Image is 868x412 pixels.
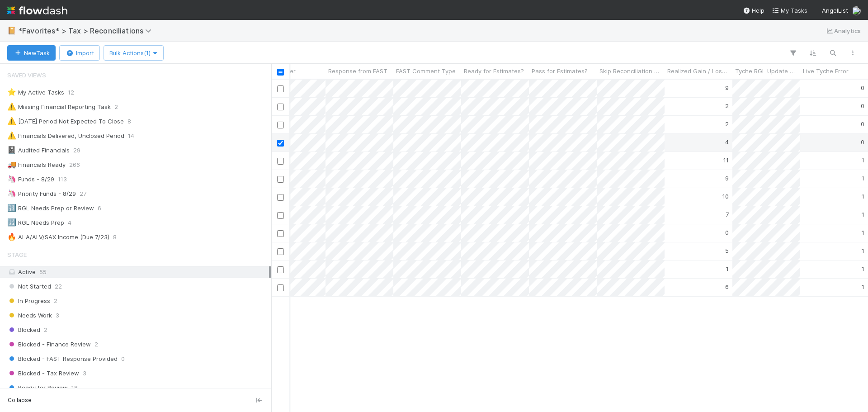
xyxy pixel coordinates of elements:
div: 5 [725,246,729,255]
div: My Active Tasks [7,87,64,98]
div: 0 [861,119,864,128]
span: Ready for Estimates? [464,66,524,76]
input: Toggle All Rows Selected [277,69,284,76]
span: Skip Reconciliation Reason [599,66,662,76]
div: Help [743,6,764,15]
div: 1 [862,210,864,219]
span: Not Started [7,281,51,292]
button: NewTask [7,45,56,61]
input: Toggle Row Selected [277,284,284,291]
span: 8 [113,232,117,243]
div: 0 [725,228,729,237]
a: Analytics [825,25,861,36]
span: ⚠️ [7,132,16,139]
div: 1 [862,228,864,237]
div: 10 [722,192,729,201]
span: Live Tyche Error [803,66,849,76]
div: 0 [861,83,864,92]
span: Blocked - FAST Response Provided [7,353,118,365]
div: Priority Funds - 8/29 [7,188,76,199]
span: 3 [83,368,86,379]
span: *Favorites* > Tax > Reconciliations [18,26,156,35]
div: Financials Ready [7,159,66,170]
span: 2 [94,339,98,350]
span: 27 [80,188,86,199]
span: Realized Gain / Loss Tasks [667,66,730,76]
div: Audited Financials [7,145,70,156]
span: 266 [69,159,80,170]
span: 🔥 [7,233,16,241]
div: 1 [862,174,864,183]
span: 2 [54,295,57,307]
input: Toggle Row Selected [277,176,284,183]
span: 3 [56,310,59,321]
span: 18 [71,382,78,393]
span: ⚠️ [7,103,16,110]
span: 8 [127,116,131,127]
div: [DATE] Period Not Expected To Close [7,116,124,127]
div: RGL Needs Prep or Review [7,203,94,214]
button: Bulk Actions(1) [104,45,164,61]
span: Tyche RGL Update Required [735,66,798,76]
div: Missing Financial Reporting Task [7,101,111,113]
div: Financials Delivered, Unclosed Period [7,130,124,142]
span: In Progress [7,295,50,307]
div: 1 [862,264,864,273]
span: Bulk Actions (1) [109,49,158,57]
img: avatar_cfa6ccaa-c7d9-46b3-b608-2ec56ecf97ad.png [852,6,861,15]
span: 🦄 [7,189,16,197]
span: Blocked [7,324,40,336]
span: 4 [68,217,71,228]
div: 1 [862,192,864,201]
input: Toggle Row Selected [277,212,284,219]
span: 29 [73,145,80,156]
span: Collapse [8,396,32,404]
span: 22 [55,281,62,292]
input: Toggle Row Selected [277,122,284,128]
input: Toggle Row Selected [277,158,284,165]
span: 14 [128,130,134,142]
span: ⭐ [7,88,16,96]
span: 🦄 [7,175,16,183]
span: 📓 [7,146,16,154]
div: Active [7,266,269,278]
div: RGL Needs Prep [7,217,64,228]
div: 0 [861,101,864,110]
span: 6 [98,203,101,214]
span: Blocked - Tax Review [7,368,79,379]
span: 113 [58,174,67,185]
div: 2 [725,119,729,128]
span: Saved Views [7,66,46,84]
span: 2 [44,324,47,336]
span: My Tasks [772,7,807,14]
div: 1 [726,264,729,273]
div: 4 [725,137,729,147]
div: 1 [862,282,864,291]
div: 11 [723,156,729,165]
span: FAST Comment Type [396,66,456,76]
span: Response from FAST [328,66,387,76]
div: 0 [861,137,864,147]
span: 🔢 [7,218,16,226]
span: Stage [7,246,27,264]
div: 9 [725,174,729,183]
input: Toggle Row Selected [277,248,284,255]
span: 12 [68,87,74,98]
span: 📔 [7,27,16,34]
input: Toggle Row Selected [277,194,284,201]
span: 0 [121,353,125,365]
input: Toggle Row Selected [277,104,284,110]
span: Pass for Estimates? [532,66,588,76]
div: Funds - 8/29 [7,174,54,185]
div: 7 [726,210,729,219]
div: 1 [862,246,864,255]
input: Toggle Row Selected [277,266,284,273]
span: 2 [114,101,118,113]
span: ⚠️ [7,117,16,125]
span: 🔢 [7,204,16,212]
span: 🚚 [7,161,16,168]
input: Toggle Row Selected [277,85,284,92]
div: 6 [725,282,729,291]
span: AngelList [822,7,848,14]
input: Toggle Row Selected [277,140,284,147]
